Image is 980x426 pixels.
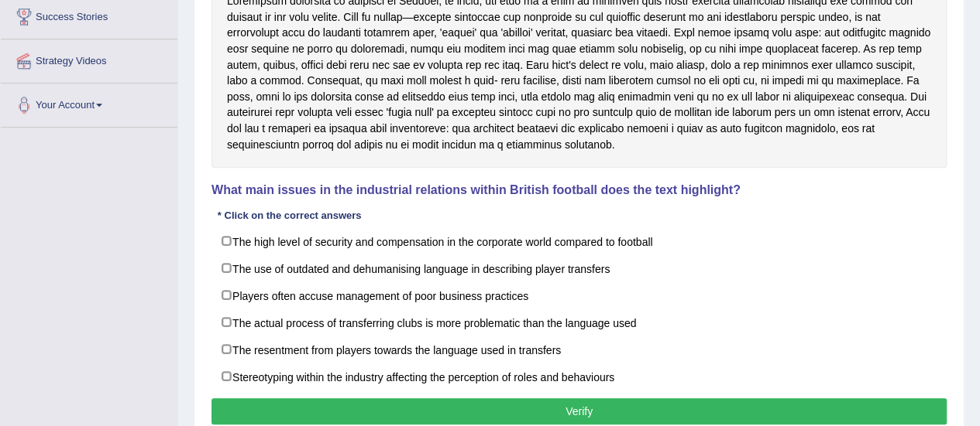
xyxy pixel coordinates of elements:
div: * Click on the correct answers [211,209,367,223]
h4: What main issues in the industrial relations within British football does the text highlight? [211,183,947,197]
button: Verify [211,398,947,424]
a: Your Account [1,83,177,122]
label: The resentment from players towards the language used in transfers [211,336,947,363]
a: Strategy Videos [1,39,177,78]
label: The use of outdated and dehumanising language in describing player transfers [211,254,947,282]
label: The high level of security and compensation in the corporate world compared to football [211,227,947,255]
label: Stereotyping within the industry affecting the perception of roles and behaviours [211,363,947,390]
label: Players often accuse management of poor business practices [211,281,947,309]
label: The actual process of transferring clubs is more problematic than the language used [211,308,947,336]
